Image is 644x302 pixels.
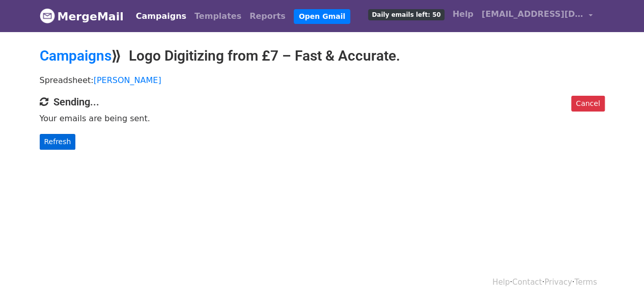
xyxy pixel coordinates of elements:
p: Your emails are being sent. [40,113,605,124]
a: Contact [512,278,542,287]
a: Open Gmail [294,9,350,24]
a: Privacy [544,278,572,287]
a: Reports [245,6,290,26]
a: Daily emails left: 50 [364,4,448,24]
span: [EMAIL_ADDRESS][DOMAIN_NAME] [482,8,583,20]
a: Terms [574,278,597,287]
a: MergeMail [40,6,124,27]
a: Refresh [40,134,76,150]
h2: ⟫ Logo Digitizing from £7 – Fast & Accurate. [40,47,605,65]
iframe: Chat Widget [593,253,644,302]
a: Help [492,278,510,287]
a: [PERSON_NAME] [94,75,161,85]
a: Campaigns [132,6,190,26]
p: Spreadsheet: [40,75,605,86]
span: Daily emails left: 50 [368,9,444,20]
h4: Sending... [40,96,605,108]
a: [EMAIL_ADDRESS][DOMAIN_NAME] [478,4,597,28]
a: Campaigns [40,47,111,64]
img: MergeMail logo [40,8,55,23]
a: Templates [190,6,245,26]
a: Help [449,4,478,24]
a: Cancel [571,96,604,112]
